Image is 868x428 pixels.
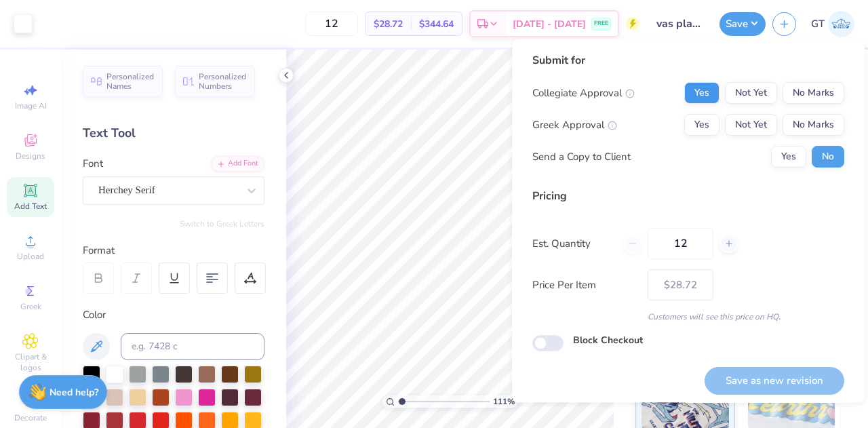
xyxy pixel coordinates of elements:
div: Color [83,307,264,323]
span: Personalized Numbers [199,72,247,91]
span: Add Text [14,201,47,212]
div: Greek Approval [532,117,617,133]
button: Switch to Greek Letters [180,218,264,229]
button: No Marks [783,114,844,136]
img: Gayathree Thangaraj [828,11,854,37]
span: $28.72 [374,17,403,31]
label: Price Per Item [532,277,637,293]
span: 111 % [493,395,515,408]
div: Add Font [211,156,264,172]
span: $344.64 [419,17,454,31]
div: Customers will see this price on HQ. [532,311,844,323]
span: Greek [20,301,41,312]
span: Designs [16,151,45,161]
span: [DATE] - [DATE] [513,17,586,31]
span: GT [811,16,825,32]
div: Pricing [532,188,844,204]
input: Untitled Design [646,10,713,37]
a: GT [811,11,854,37]
span: FREE [594,19,608,28]
div: Submit for [532,52,844,69]
input: – – [305,12,358,36]
button: Yes [771,146,806,168]
button: No [812,146,844,168]
button: Not Yet [725,114,777,136]
button: Not Yet [725,82,777,104]
input: e.g. 7428 c [121,333,264,360]
button: Yes [684,82,719,104]
span: Image AI [15,100,47,111]
strong: Need help? [50,386,98,399]
button: Yes [684,114,719,136]
button: Save [719,12,766,36]
span: Personalized Names [106,72,155,91]
span: Decorate [14,412,47,423]
label: Est. Quantity [532,236,613,252]
button: No Marks [783,82,844,104]
span: Clipart & logos [7,351,54,373]
div: Send a Copy to Client [532,149,631,165]
label: Font [83,156,103,172]
label: Block Checkout [573,333,643,347]
div: Format [83,243,266,258]
input: – – [648,228,713,259]
div: Collegiate Approval [532,85,635,101]
div: Text Tool [83,124,264,142]
span: Upload [17,251,44,262]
